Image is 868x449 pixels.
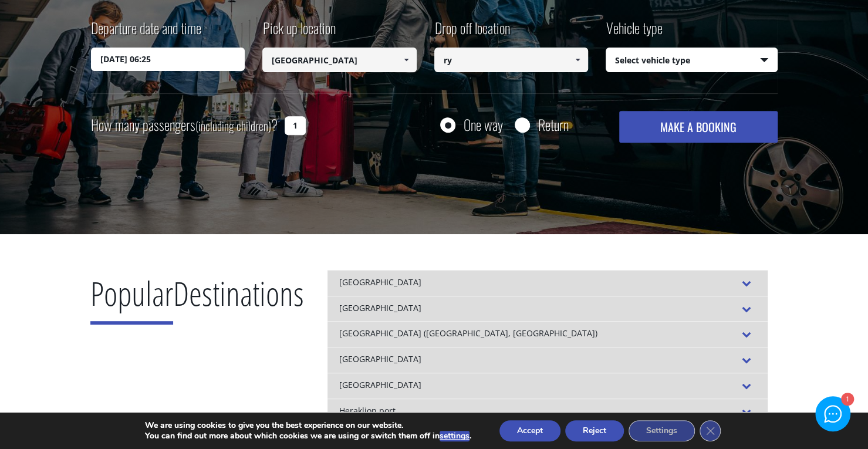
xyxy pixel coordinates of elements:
[327,347,768,373] div: [GEOGRAPHIC_DATA]
[327,270,768,296] div: [GEOGRAPHIC_DATA]
[440,431,470,441] button: settings
[606,48,777,73] span: Select vehicle type
[499,420,560,441] button: Accept
[91,111,278,140] label: How many passengers ?
[90,270,304,333] h2: Destinations
[434,48,589,72] input: Select drop-off location
[538,117,569,132] label: Return
[629,420,695,441] button: Settings
[262,18,336,48] label: Pick up location
[145,420,471,431] p: We are using cookies to give you the best experience on our website.
[619,111,777,143] button: MAKE A BOOKING
[90,271,173,325] span: Popular
[195,117,271,134] small: (including children)
[840,393,853,406] div: 1
[262,48,417,72] input: Select pickup location
[327,296,768,322] div: [GEOGRAPHIC_DATA]
[700,420,721,441] button: Close GDPR Cookie Banner
[565,420,624,441] button: Reject
[91,18,201,48] label: Departure date and time
[606,18,663,48] label: Vehicle type
[327,373,768,399] div: [GEOGRAPHIC_DATA]
[568,48,587,72] a: Show All Items
[145,431,471,441] p: You can find out more about which cookies we are using or switch them off in .
[327,399,768,424] div: Heraklion port
[434,18,510,48] label: Drop off location
[464,117,503,132] label: One way
[396,48,416,72] a: Show All Items
[327,321,768,347] div: [GEOGRAPHIC_DATA] ([GEOGRAPHIC_DATA], [GEOGRAPHIC_DATA])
